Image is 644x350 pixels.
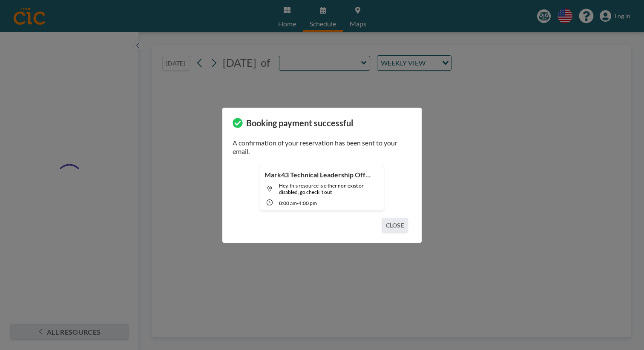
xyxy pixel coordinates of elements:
[299,200,317,206] span: 4:00 PM
[279,200,297,206] span: 8:00 AM
[279,182,364,195] span: Hey, this resource is either non exist or disabled, go check it out
[297,200,299,206] span: -
[382,218,408,233] button: CLOSE
[246,118,353,128] h3: Booking payment successful
[233,139,411,156] p: A confirmation of your reservation has been sent to your email.
[264,171,371,179] h4: Mark43 Technical Leadership Offsite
